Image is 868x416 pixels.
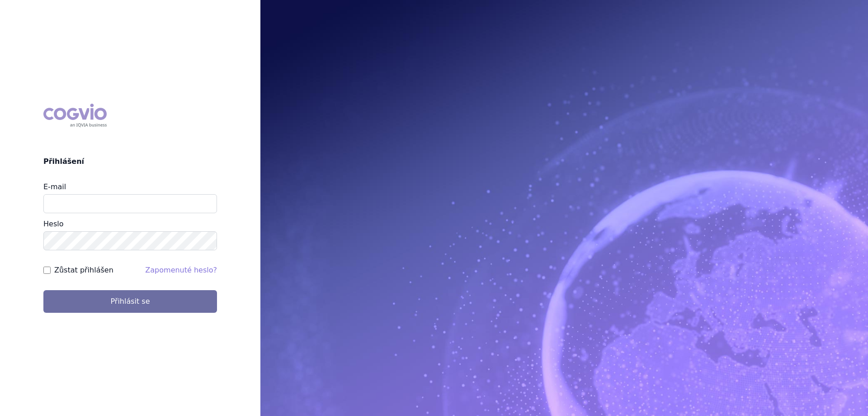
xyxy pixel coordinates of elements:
label: Zůstat přihlášen [54,265,113,276]
label: E-mail [43,182,66,191]
div: COGVIO [43,104,107,127]
a: Zapomenuté heslo? [145,266,217,274]
h2: Přihlášení [43,156,217,167]
label: Heslo [43,220,63,228]
button: Přihlásit se [43,290,217,313]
